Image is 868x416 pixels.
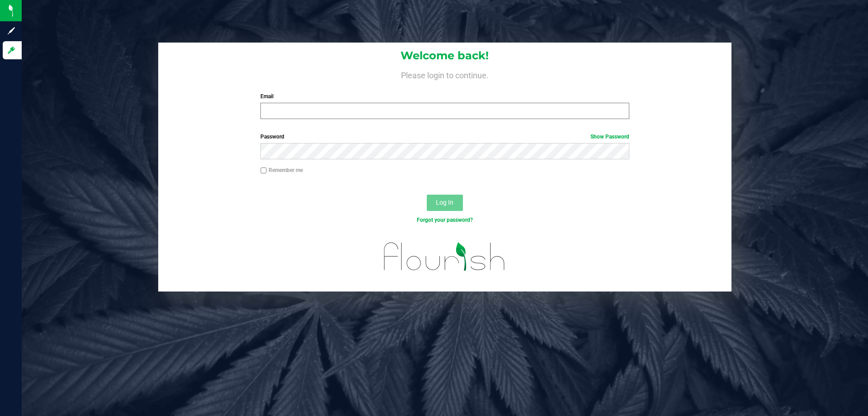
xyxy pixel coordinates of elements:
[417,217,473,223] a: Forgot your password?
[158,50,731,62] h1: Welcome back!
[260,92,629,100] label: Email
[436,199,453,206] span: Log In
[260,134,284,140] span: Password
[260,166,303,174] label: Remember me
[260,167,267,174] input: Remember me
[7,26,16,35] inline-svg: Sign up
[373,234,516,280] img: flourish_logo.svg
[590,134,629,140] a: Show Password
[427,195,463,211] button: Log In
[7,46,16,55] inline-svg: Log in
[158,69,731,80] h4: Please login to continue.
